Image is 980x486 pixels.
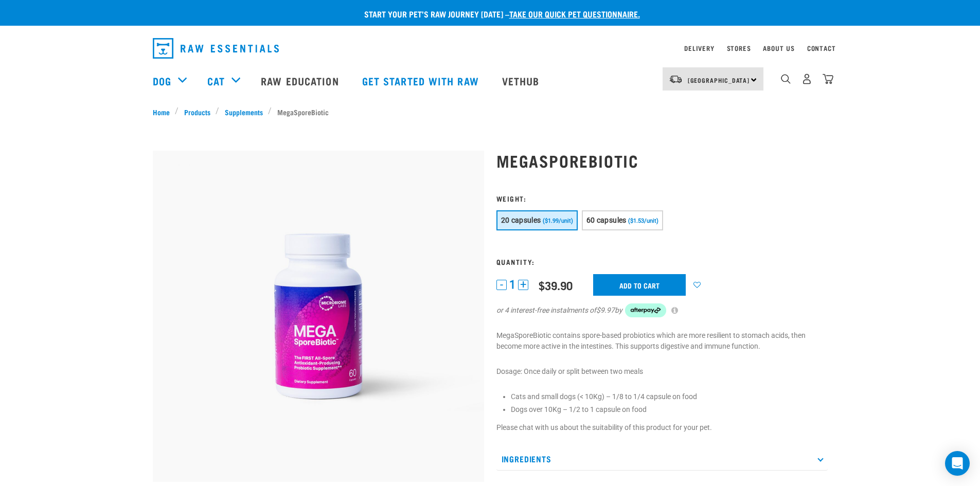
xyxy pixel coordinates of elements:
img: Raw Essentials Mega Spore Biotic Probiotic For Dogs [153,151,484,482]
span: 60 capsules [586,216,627,224]
img: van-moving.png [669,75,683,84]
nav: breadcrumbs [153,106,828,117]
h3: Quantity: [496,258,828,265]
span: $9.97 [596,305,615,316]
button: + [518,280,528,290]
p: Please chat with us about the suitability of this product for your pet. [496,422,828,433]
a: About Us [763,46,794,50]
div: Open Intercom Messenger [945,451,970,476]
span: [GEOGRAPHIC_DATA] [688,78,750,82]
a: Cat [207,73,225,88]
a: Vethub [492,60,553,101]
input: Add to cart [593,274,686,296]
li: Dogs over 10Kg – 1/2 to 1 capsule on food [511,404,828,415]
h1: MegaSporeBiotic [496,151,828,170]
p: Ingredients [496,447,828,471]
a: take our quick pet questionnaire. [509,11,640,16]
nav: dropdown navigation [145,34,836,63]
a: Get started with Raw [352,60,492,101]
a: Home [153,106,175,117]
p: MegaSporeBiotic contains spore-based probiotics which are more resilient to stomach acids, then b... [496,330,828,352]
span: 20 capsules [501,216,541,224]
div: or 4 interest-free instalments of by [496,303,828,318]
a: Stores [727,46,751,50]
span: ($1.53/unit) [628,218,658,224]
img: Raw Essentials Logo [153,38,279,59]
img: user.png [801,74,812,84]
button: - [496,280,507,290]
span: ($1.99/unit) [543,218,573,224]
span: 1 [509,279,515,290]
img: Afterpay [625,303,666,318]
img: home-icon@2x.png [823,74,833,84]
p: Dosage: Once daily or split between two meals [496,366,828,377]
a: Products [179,106,216,117]
a: Dog [153,73,171,88]
img: home-icon-1@2x.png [781,74,791,84]
div: $39.90 [539,279,573,292]
button: 20 capsules ($1.99/unit) [496,210,578,230]
a: Contact [807,46,836,50]
a: Raw Education [251,60,351,101]
a: Supplements [219,106,268,117]
button: 60 capsules ($1.53/unit) [582,210,663,230]
a: Delivery [684,46,714,50]
li: Cats and small dogs (< 10Kg) – 1/8 to 1/4 capsule on food [511,391,828,402]
h3: Weight: [496,194,828,202]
